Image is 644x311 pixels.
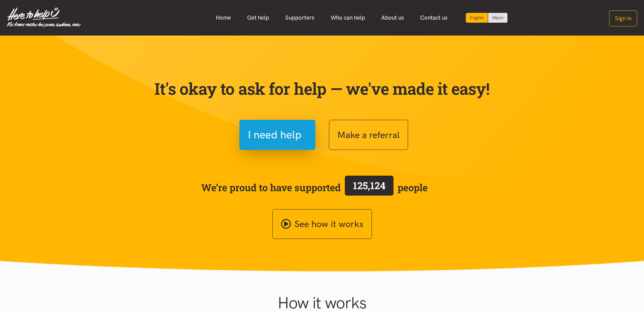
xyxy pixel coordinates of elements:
[466,13,488,23] div: Current language
[208,10,239,25] a: Home
[239,10,277,25] a: Get help
[248,126,302,143] span: I need help
[412,10,456,25] a: Contact us
[341,174,398,201] a: 125,124
[329,120,408,150] button: Make a referral
[609,10,637,26] button: Sign in
[466,13,508,23] div: Language toggle
[353,179,385,192] span: 125,124
[7,7,81,28] img: Home
[201,174,428,201] span: We’re proud to have supported people
[239,120,315,150] button: I need help
[153,79,491,98] p: It's okay to ask for help — we've made it easy!
[272,209,372,239] a: See how it works
[373,10,412,25] a: About us
[277,10,323,25] a: Supporters
[323,10,373,25] a: Who can help
[488,13,507,23] a: Switch to Te Reo Māori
